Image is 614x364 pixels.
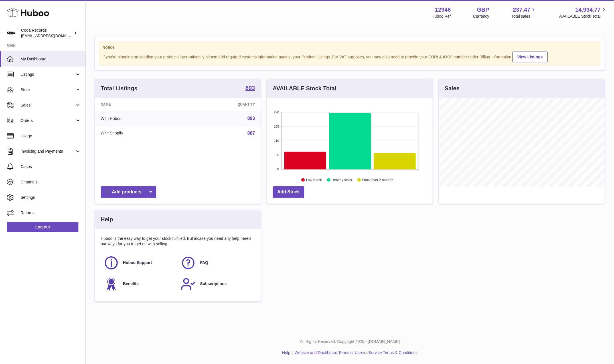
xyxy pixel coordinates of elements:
span: Orders [21,118,75,123]
a: Add Stock [273,186,304,198]
th: Quantity [184,98,261,111]
span: 237.47 [513,6,530,14]
span: Settings [21,195,81,200]
span: Channels [21,179,81,185]
span: My Dashboard [21,56,81,62]
a: 237.47 Total sales [511,6,537,19]
text: Healthy stock [332,178,352,182]
span: AVAILABLE Stock Total [559,14,607,19]
text: 220 [274,111,279,114]
span: Subscriptions [200,281,226,287]
th: Name [95,98,184,111]
span: Huboo Support [123,260,152,265]
span: 14,934.77 [575,6,601,14]
text: 55 [275,153,279,157]
text: 165 [274,125,279,128]
span: Returns [21,210,81,216]
h3: Sales [445,85,459,92]
div: Coda Records [21,28,72,38]
p: Huboo is the easy way to get your stock fulfilled. But incase you need any help here's our ways f... [101,236,255,247]
a: Benefits [104,276,175,292]
strong: 893 [246,85,255,91]
a: Service Terms & Conditions [368,350,418,355]
text: 0 [277,167,279,171]
span: [EMAIL_ADDRESS][DOMAIN_NAME] [21,33,84,38]
a: 887 [247,131,255,136]
img: haz@pcatmedia.com [7,29,15,37]
h3: Help [101,216,113,223]
strong: 12946 [435,6,451,14]
a: 14,934.77 AVAILABLE Stock Total [559,6,607,19]
a: FAQ [181,255,252,271]
a: Huboo Support [104,255,175,271]
text: Stock over 2 months [362,178,393,182]
span: Total sales [511,14,537,19]
strong: Notice [102,45,597,50]
li: and [293,350,418,355]
td: With Huboo [95,111,184,126]
span: Invoicing and Payments [21,149,75,154]
span: Usage [21,133,81,139]
p: All Rights Reserved. Copyright 2025 - [DOMAIN_NAME] [90,339,609,344]
a: 893 [246,85,255,92]
span: FAQ [200,260,208,265]
div: If you're planning on sending your products internationally please add required customs informati... [102,51,597,62]
span: Stock [21,87,75,93]
span: Sales [21,103,75,108]
strong: GBP [477,6,489,14]
h3: Total Listings [101,85,137,92]
div: Currency [473,14,489,19]
td: With Shopify [95,126,184,141]
text: 110 [274,139,279,142]
a: Website and Dashboard Terms of Use [295,350,362,355]
span: Listings [21,72,75,77]
a: Add products [101,186,156,198]
span: Benefits [123,281,139,287]
a: Log out [7,222,78,232]
text: Low Stock [306,178,322,182]
div: Huboo Ref [432,14,451,19]
a: View Listings [512,52,548,62]
a: 893 [247,116,255,121]
a: Subscriptions [181,276,252,292]
h3: AVAILABLE Stock Total [273,85,336,92]
a: Help [282,350,290,355]
span: Cases [21,164,81,169]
